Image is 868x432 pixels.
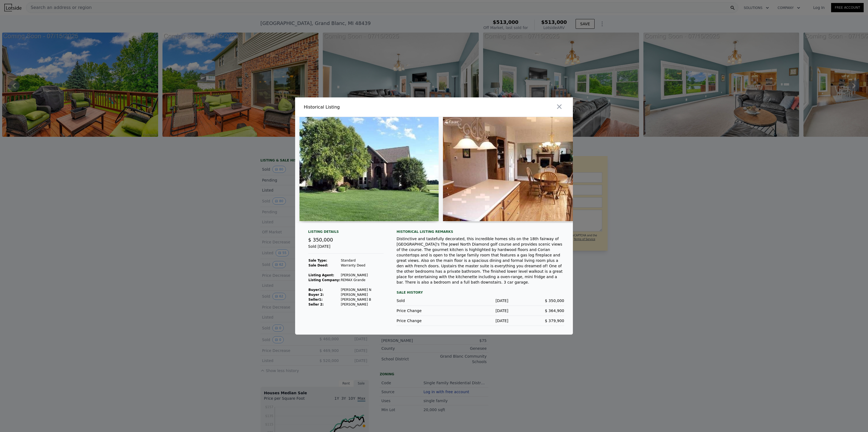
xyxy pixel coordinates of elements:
[340,287,371,292] td: [PERSON_NAME] N
[308,237,333,243] span: $ 350,000
[308,288,323,292] strong: Buyer 1 :
[397,236,564,285] div: Distinctive and tastefully decorated, this incredible homes sits on the 18th fairway of [GEOGRAPH...
[308,273,334,277] strong: Listing Agent:
[340,263,371,268] td: Warranty Deed
[308,259,327,262] strong: Sale Type:
[340,297,371,302] td: [PERSON_NAME] B
[304,104,432,110] div: Historical Listing
[308,298,323,301] strong: Seller 1 :
[308,263,328,267] strong: Sale Deed:
[397,230,564,234] div: Historical Listing remarks
[452,318,508,323] div: [DATE]
[452,298,508,303] div: [DATE]
[545,298,564,303] span: $ 350,000
[443,117,582,221] img: Property Img
[397,308,452,313] div: Price Change
[340,258,371,263] td: Standard
[340,302,371,307] td: [PERSON_NAME]
[545,319,564,323] span: $ 379,900
[308,230,384,236] div: Listing Details
[308,303,324,306] strong: Seller 2:
[340,273,371,278] td: [PERSON_NAME]
[340,278,371,282] td: REMAX Grande
[452,308,508,313] div: [DATE]
[545,309,564,313] span: $ 364,900
[299,117,439,221] img: Property Img
[340,292,371,297] td: [PERSON_NAME]
[308,293,324,297] strong: Buyer 2:
[308,278,340,282] strong: Listing Company:
[397,289,564,296] div: Sale History
[397,318,452,323] div: Price Change
[397,298,452,303] div: Sold
[308,244,384,254] div: Sold [DATE]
